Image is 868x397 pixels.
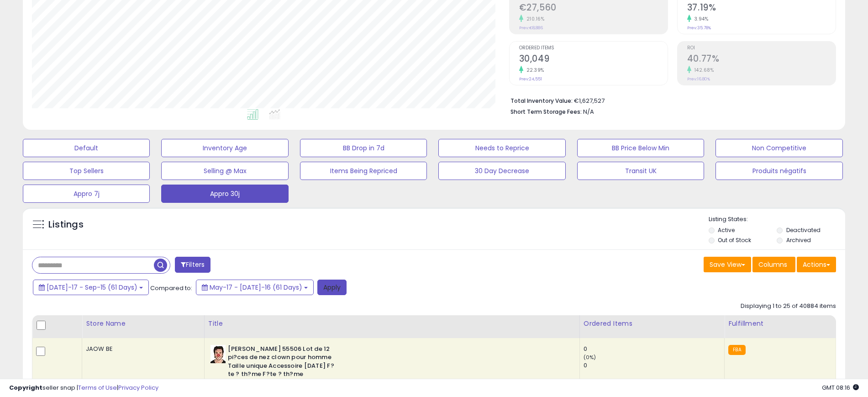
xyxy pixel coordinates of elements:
[519,76,542,82] small: Prev: 24,551
[210,345,226,363] img: 510Bg1Pp2ZL._SL40_.jpg
[175,257,210,273] button: Filters
[510,108,582,116] b: Short Term Storage Fees:
[584,319,721,328] div: Ordered Items
[718,236,751,244] label: Out of Stock
[691,67,714,74] small: 142.68%
[822,383,859,392] span: 2025-09-16 08:16 GMT
[577,139,704,157] button: BB Price Below Min
[687,2,836,15] h2: 37.19%
[577,162,704,180] button: Transit UK
[118,383,158,392] a: Privacy Policy
[583,107,594,116] span: N/A
[510,97,573,105] b: Total Inventory Value:
[687,46,836,51] span: ROI
[691,16,709,22] small: 3.94%
[687,76,710,82] small: Prev: 16.80%
[523,16,545,22] small: 210.16%
[86,345,197,353] div: JAOW BE
[687,25,711,31] small: Prev: 35.78%
[519,53,668,66] h2: 30,049
[300,162,427,180] button: Items Being Repriced
[48,218,84,231] h5: Listings
[78,383,117,392] a: Terms of Use
[741,302,836,311] div: Displaying 1 to 25 of 40884 items
[86,319,200,328] div: Store Name
[687,53,836,66] h2: 40.77%
[150,284,192,292] span: Compared to:
[9,384,158,392] div: seller snap | |
[523,67,544,74] small: 22.39%
[715,162,842,180] button: Produits négatifs
[208,319,576,328] div: Title
[728,319,832,328] div: Fulfillment
[758,260,787,269] span: Columns
[786,236,811,244] label: Archived
[797,257,836,272] button: Actions
[510,95,829,106] li: €1,627,527
[709,215,845,224] p: Listing States:
[584,354,596,361] small: (0%)
[786,226,821,234] label: Deactivated
[23,139,150,157] button: Default
[519,2,668,15] h2: €27,560
[210,283,302,292] span: May-17 - [DATE]-16 (61 Days)
[196,280,314,295] button: May-17 - [DATE]-16 (61 Days)
[161,162,288,180] button: Selling @ Max
[47,283,137,292] span: [DATE]-17 - Sep-15 (61 Days)
[519,25,543,31] small: Prev: €8,886
[23,162,150,180] button: Top Sellers
[23,185,150,203] button: Appro 7j
[161,185,288,203] button: Appro 30j
[161,139,288,157] button: Inventory Age
[704,257,751,272] button: Save View
[584,345,724,353] div: 0
[752,257,795,272] button: Columns
[718,226,735,234] label: Active
[228,345,339,381] b: [PERSON_NAME] 55506 Lot de 12 pi?ces de nez clown pour homme Taille unique Accessoire [DATE] F?te...
[438,162,565,180] button: 30 Day Decrease
[33,280,149,295] button: [DATE]-17 - Sep-15 (61 Days)
[438,139,565,157] button: Needs to Reprice
[728,345,745,355] small: FBA
[519,46,668,51] span: Ordered Items
[715,139,842,157] button: Non Competitive
[317,280,347,295] button: Apply
[584,361,724,370] div: 0
[9,383,42,392] strong: Copyright
[300,139,427,157] button: BB Drop in 7d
